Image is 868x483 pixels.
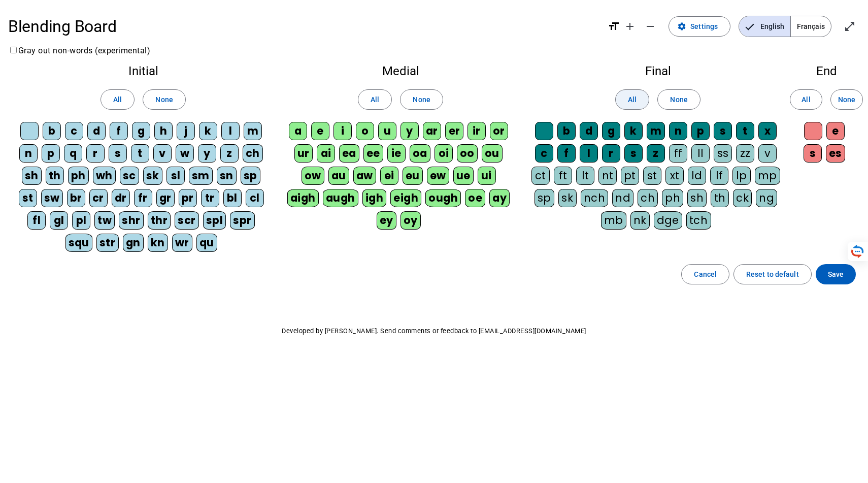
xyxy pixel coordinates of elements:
[93,167,116,185] div: wh
[96,234,119,252] div: str
[50,211,68,230] div: gl
[710,167,728,185] div: lf
[755,167,780,185] div: mp
[363,144,383,163] div: ee
[294,144,313,163] div: ur
[217,167,237,185] div: sn
[602,144,620,163] div: r
[19,189,37,207] div: st
[531,167,550,185] div: ct
[791,16,831,37] span: Français
[677,22,686,31] mat-icon: settings
[557,144,576,163] div: f
[201,189,219,207] div: tr
[89,189,108,207] div: cr
[317,144,335,163] div: ai
[531,65,785,77] h2: Final
[148,211,171,230] div: thr
[67,189,85,207] div: br
[10,47,17,53] input: Gray out non-words (experimental)
[790,89,822,110] button: All
[123,234,144,252] div: gn
[246,189,264,207] div: cl
[413,93,430,106] span: None
[828,268,844,280] span: Save
[400,89,443,110] button: None
[427,167,449,185] div: ew
[196,234,217,252] div: qu
[465,189,485,207] div: oe
[435,144,453,163] div: oi
[112,189,130,207] div: dr
[199,122,217,140] div: k
[733,264,812,284] button: Reset to default
[482,144,503,163] div: ou
[736,122,754,140] div: t
[131,144,149,163] div: t
[19,144,38,163] div: n
[101,89,135,110] button: All
[175,211,199,230] div: scr
[844,20,856,33] mat-icon: open_in_full
[557,122,576,140] div: b
[468,122,486,140] div: ir
[711,189,729,207] div: th
[425,189,461,207] div: ough
[758,144,777,163] div: v
[489,189,510,207] div: ay
[311,122,329,140] div: e
[179,189,197,207] div: pr
[8,10,599,43] h1: Blending Board
[624,122,643,140] div: k
[714,122,732,140] div: s
[621,167,639,185] div: pt
[669,16,730,37] button: Settings
[453,167,474,185] div: ue
[644,20,656,33] mat-icon: remove
[640,16,660,37] button: Decrease font size
[132,122,150,140] div: g
[756,189,777,207] div: ng
[323,189,358,207] div: augh
[739,16,831,37] mat-button-toggle-group: Language selection
[838,93,855,106] span: None
[110,122,128,140] div: f
[643,167,661,185] div: st
[172,234,192,252] div: wr
[630,211,650,230] div: nk
[688,167,706,185] div: ld
[624,20,636,33] mat-icon: add
[333,122,352,140] div: i
[478,167,496,185] div: ui
[113,93,122,106] span: All
[43,122,61,140] div: b
[155,93,173,106] span: None
[581,189,609,207] div: nch
[286,65,515,77] h2: Medial
[601,211,626,230] div: mb
[580,144,598,163] div: l
[68,167,89,185] div: ph
[624,144,643,163] div: s
[380,167,398,185] div: ei
[42,144,60,163] div: p
[41,189,63,207] div: sw
[400,211,421,230] div: oy
[353,167,376,185] div: aw
[287,189,319,207] div: aigh
[243,144,263,163] div: ch
[826,144,845,163] div: es
[554,167,572,185] div: ft
[410,144,430,163] div: oa
[490,122,508,140] div: or
[620,16,640,37] button: Increase font size
[387,144,406,163] div: ie
[223,189,242,207] div: bl
[148,234,168,252] div: kn
[662,189,683,207] div: ph
[602,122,620,140] div: g
[358,89,392,110] button: All
[732,167,751,185] div: lp
[328,167,349,185] div: au
[230,211,255,230] div: spr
